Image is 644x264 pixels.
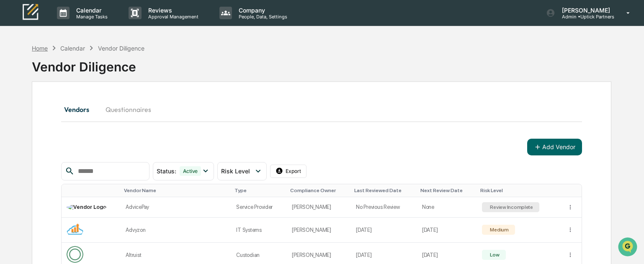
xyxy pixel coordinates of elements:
p: [PERSON_NAME] [555,7,614,14]
p: Approval Management [142,14,203,20]
div: secondary tabs example [61,99,582,119]
div: Toggle SortBy [420,188,474,193]
p: Calendar [70,7,112,14]
td: No Previous Review [351,197,417,218]
span: Pylon [83,142,101,148]
span: Data Lookup [17,121,53,129]
span: Risk Level [221,168,250,175]
div: Altruist [126,252,226,258]
div: Start new chat [28,64,137,72]
div: Medium [488,227,508,233]
img: Vendor Logo [67,221,83,238]
td: None [417,197,477,218]
button: Start new chat [142,66,152,76]
div: Toggle SortBy [124,188,228,193]
p: Manage Tasks [70,14,112,20]
td: Service Provider [231,197,287,218]
div: Calendar [60,45,85,52]
a: 🗄️Attestations [57,102,107,117]
div: Home [32,45,48,52]
div: 🖐️ [8,106,15,113]
div: Toggle SortBy [354,188,414,193]
td: [PERSON_NAME] [287,218,351,243]
span: Attestations [69,105,104,114]
div: We're available if you need us! [28,72,106,79]
div: AdvicePay [126,204,226,210]
img: Vendor Logo [67,204,106,211]
a: 🔎Data Lookup [5,118,56,133]
div: Review Incomplete [488,204,533,210]
div: Toggle SortBy [290,188,348,193]
div: Vendor Diligence [98,45,144,52]
p: Company [232,7,291,14]
button: Export [270,165,307,178]
div: Toggle SortBy [480,188,558,193]
td: IT Systems [231,218,287,243]
img: Vendor Logo [67,246,83,263]
img: 1746055101610-c473b297-6a78-478c-a979-82029cc54cd1 [8,64,23,79]
div: 🔎 [8,122,15,129]
span: Preclearance [17,105,54,114]
button: Vendors [61,99,99,119]
button: Add Vendor [527,139,582,155]
p: Admin • Uptick Partners [555,14,614,20]
span: Status : [157,168,176,175]
td: [DATE] [351,218,417,243]
p: Reviews [142,7,203,14]
div: 🗄️ [61,106,67,113]
div: Toggle SortBy [234,188,283,193]
button: Questionnaires [99,99,158,119]
p: How can we help? [8,18,152,31]
div: Low [488,252,499,258]
iframe: Open customer support [617,236,640,259]
td: [PERSON_NAME] [287,197,351,218]
div: Active [180,166,201,176]
a: Powered byPylon [59,141,101,148]
div: Toggle SortBy [68,188,117,193]
img: logo [20,3,40,23]
div: Vendor Diligence [32,53,611,74]
a: 🖐️Preclearance [5,102,57,117]
td: [DATE] [417,218,477,243]
div: Toggle SortBy [569,188,578,193]
div: Advyzon [126,227,226,233]
p: People, Data, Settings [232,14,291,20]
